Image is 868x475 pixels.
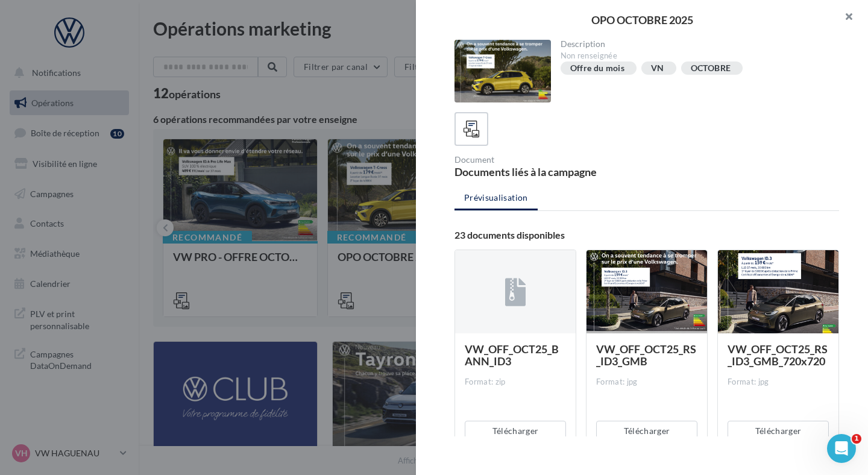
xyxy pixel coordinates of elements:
[596,377,697,388] div: Format: jpg
[454,156,642,164] div: Document
[435,14,849,25] div: OPO OCTOBRE 2025
[728,342,828,368] span: VW_OFF_OCT25_RS_ID3_GMB_720x720
[651,64,664,73] div: VN
[852,434,861,444] span: 1
[728,377,829,388] div: Format: jpg
[691,64,731,73] div: OCTOBRE
[454,230,839,240] div: 23 documents disponibles
[596,421,697,441] button: Télécharger
[570,64,625,73] div: Offre du mois
[561,51,830,61] div: Non renseignée
[728,421,829,441] button: Télécharger
[454,166,642,177] div: Documents liés à la campagne
[827,434,856,463] iframe: Intercom live chat
[465,342,559,368] span: VW_OFF_OCT25_BANN_ID3
[465,377,566,388] div: Format: zip
[561,40,830,48] div: Description
[596,342,696,368] span: VW_OFF_OCT25_RS_ID3_GMB
[465,421,566,441] button: Télécharger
